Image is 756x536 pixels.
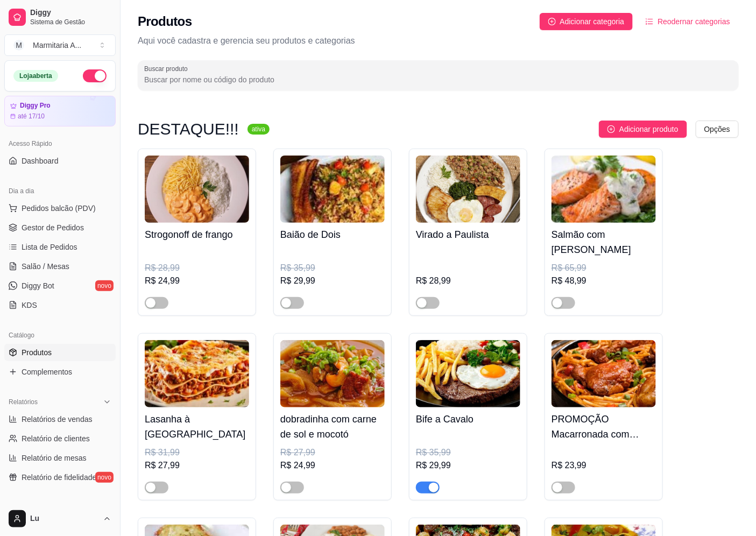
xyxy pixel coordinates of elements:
[4,182,116,200] div: Dia a dia
[144,64,192,73] label: Buscar produto
[416,340,520,407] img: product-image
[30,8,111,18] span: Diggy
[280,156,385,223] img: product-image
[552,262,656,274] div: R$ 65,99
[637,13,739,30] button: Reodernar categorias
[33,40,81,51] div: Marmitaria A ...
[22,433,90,444] span: Relatório de clientes
[280,274,385,287] div: R$ 29,99
[4,152,116,170] a: Dashboard
[4,34,116,56] button: Select a team
[4,363,116,380] a: Complementos
[552,156,656,223] img: product-image
[138,123,239,136] h3: DESTAQUE!!!
[22,222,84,233] span: Gestor de Pedidos
[4,506,116,532] button: Lu
[4,219,116,236] a: Gestor de Pedidos
[22,366,72,377] span: Complementos
[4,411,116,428] a: Relatórios de vendas
[144,74,732,85] input: Buscar produto
[22,261,69,272] span: Salão / Mesas
[560,16,625,27] span: Adicionar categoria
[18,112,45,121] article: até 17/10
[22,280,54,291] span: Diggy Bot
[280,459,385,472] div: R$ 24,99
[658,16,730,27] span: Reodernar categorias
[30,18,111,26] span: Sistema de Gestão
[9,398,38,406] span: Relatórios
[552,412,656,442] h4: PROMOÇÃO Macarronada com frango
[280,227,385,242] h4: Baião de Dois
[145,262,249,274] div: R$ 28,99
[4,430,116,447] a: Relatório de clientes
[248,124,270,135] sup: ativa
[4,297,116,314] a: KDS
[22,347,52,358] span: Produtos
[22,242,77,252] span: Lista de Pedidos
[552,274,656,287] div: R$ 48,99
[22,156,59,166] span: Dashboard
[280,262,385,274] div: R$ 35,99
[4,135,116,152] div: Acesso Rápido
[22,453,87,463] span: Relatório de mesas
[4,200,116,217] button: Pedidos balcão (PDV)
[416,412,520,427] h4: Bife a Cavalo
[4,238,116,256] a: Lista de Pedidos
[599,121,687,138] button: Adicionar produto
[145,156,249,223] img: product-image
[4,344,116,361] a: Produtos
[145,412,249,442] h4: Lasanha à [GEOGRAPHIC_DATA]
[4,449,116,467] a: Relatório de mesas
[548,18,556,25] span: plus-circle
[704,123,730,135] span: Opções
[145,227,249,242] h4: Strogonoff de frango
[145,446,249,459] div: R$ 31,99
[145,274,249,287] div: R$ 24,99
[22,414,93,425] span: Relatórios de vendas
[4,469,116,486] a: Relatório de fidelidadenovo
[4,258,116,275] a: Salão / Mesas
[552,340,656,407] img: product-image
[416,446,520,459] div: R$ 35,99
[540,13,633,30] button: Adicionar categoria
[4,499,116,516] div: Gerenciar
[646,18,653,25] span: ordered-list
[22,472,96,483] span: Relatório de fidelidade
[696,121,739,138] button: Opções
[416,227,520,242] h4: Virado a Paulista
[30,514,98,524] span: Lu
[416,156,520,223] img: product-image
[619,123,679,135] span: Adicionar produto
[4,327,116,344] div: Catálogo
[22,203,96,214] span: Pedidos balcão (PDV)
[4,4,116,30] a: DiggySistema de Gestão
[138,34,739,47] p: Aqui você cadastra e gerencia seu produtos e categorias
[280,412,385,442] h4: dobradinha com carne de sol e mocotó
[138,13,192,30] h2: Produtos
[416,274,520,287] div: R$ 28,99
[83,69,107,82] button: Alterar Status
[552,459,656,472] div: R$ 23,99
[4,277,116,294] a: Diggy Botnovo
[4,96,116,126] a: Diggy Proaté 17/10
[145,459,249,472] div: R$ 27,99
[22,300,37,311] span: KDS
[607,125,615,133] span: plus-circle
[13,40,24,51] span: M
[20,102,51,110] article: Diggy Pro
[280,446,385,459] div: R$ 27,99
[552,227,656,257] h4: Salmão com [PERSON_NAME]
[145,340,249,407] img: product-image
[416,459,520,472] div: R$ 29,99
[280,340,385,407] img: product-image
[13,70,58,82] div: Loja aberta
